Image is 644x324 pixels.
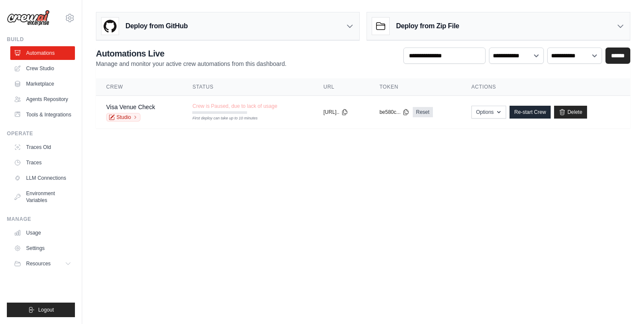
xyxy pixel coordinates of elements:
div: Build [7,36,75,43]
a: Traces [10,156,75,169]
a: Usage [10,226,75,240]
a: Crew Studio [10,62,75,75]
a: Agents Repository [10,92,75,106]
iframe: Chat Widget [601,283,644,324]
span: Crew is Paused, due to lack of usage [192,103,277,110]
a: Visa Venue Check [106,104,155,110]
span: Resources [26,260,51,267]
button: be580c... [379,109,409,116]
button: Logout [7,303,75,317]
th: Actions [461,78,630,96]
a: Studio [106,113,140,122]
a: Automations [10,46,75,60]
h3: Deploy from Zip File [396,21,459,31]
a: Reset [413,107,433,117]
a: Marketplace [10,77,75,91]
span: Logout [38,306,54,313]
div: First deploy can take up to 10 minutes [192,116,247,122]
img: Logo [7,10,50,26]
th: Crew [96,78,182,96]
a: LLM Connections [10,171,75,185]
a: Tools & Integrations [10,108,75,122]
h2: Automations Live [96,48,286,59]
button: Options [471,106,506,119]
div: Manage [7,216,75,223]
img: GitHub Logo [101,18,119,35]
a: Traces Old [10,140,75,154]
a: Environment Variables [10,187,75,207]
a: Settings [10,241,75,255]
button: Resources [10,257,75,270]
th: URL [313,78,369,96]
th: Token [369,78,461,96]
a: Re-start Crew [510,106,551,119]
th: Status [182,78,313,96]
h3: Deploy from GitHub [125,21,188,31]
div: Operate [7,130,75,137]
p: Manage and monitor your active crew automations from this dashboard. [96,59,286,68]
a: Delete [554,106,587,119]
